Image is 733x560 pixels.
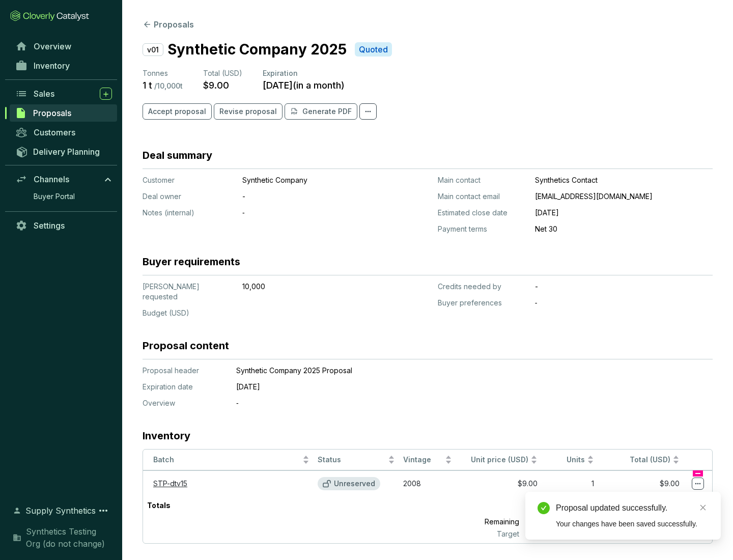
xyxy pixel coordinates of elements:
p: / 10,000 t [154,81,183,91]
p: Estimated close date [438,208,527,218]
p: - [535,282,713,292]
div: Proposal updated successfully. [556,502,709,514]
p: Tonnes [143,68,183,78]
p: Target [439,529,523,539]
h3: Buyer requirements [143,255,240,269]
span: Revise proposal [219,106,277,117]
p: Synthetic Company 2025 [167,39,347,60]
span: Budget (USD) [143,309,189,317]
th: Units [542,450,599,470]
span: Total (USD) [630,455,670,464]
p: 10,000 t [523,529,598,539]
a: Delivery Planning [10,143,117,160]
a: Inventory [10,57,117,74]
p: Synthetic Company 2025 Proposal [236,366,664,376]
a: Customers [10,124,117,141]
p: [DATE] [236,382,664,392]
p: Payment terms [438,224,527,234]
p: [EMAIL_ADDRESS][DOMAIN_NAME] [535,191,713,202]
a: Proposals [10,104,117,122]
a: Close [697,502,709,513]
p: ‐ [535,298,713,308]
span: Proposals [33,108,71,118]
p: Quoted [359,44,388,55]
span: Total (USD) [203,69,242,77]
p: Main contact email [438,191,527,202]
p: - [242,191,380,202]
th: Status [314,450,399,470]
button: Generate PDF [285,103,357,120]
span: Channels [34,174,69,184]
span: Vintage [403,455,443,465]
p: Remaining [439,515,523,529]
p: 9,999 t [523,515,598,529]
p: Customer [143,175,234,185]
p: Synthetics Contact [535,175,713,185]
p: ‐ [242,208,380,218]
p: Main contact [438,175,527,185]
p: Net 30 [535,224,713,234]
span: Overview [34,41,71,51]
div: Your changes have been saved successfully. [556,518,709,529]
p: 1 t [143,79,152,91]
button: Revise proposal [214,103,283,120]
p: Synthetic Company [242,175,380,185]
p: Totals [143,496,175,515]
span: Inventory [34,61,70,71]
p: 1 t [523,496,598,515]
p: Expiration date [143,382,224,392]
p: ‐ [236,398,664,408]
p: Unreserved [334,479,375,488]
p: Notes (internal) [143,208,234,218]
span: Units [546,455,585,465]
p: Generate PDF [302,106,352,117]
p: [DATE] [535,208,713,218]
span: close [699,504,707,511]
span: Accept proposal [148,106,206,117]
span: Supply Synthetics [25,505,96,517]
a: Buyer Portal [29,189,117,204]
p: Buyer preferences [438,298,527,308]
p: $9.00 [203,79,229,91]
td: 1 [542,470,599,496]
th: Vintage [399,450,456,470]
p: Expiration [263,68,345,78]
h3: Inventory [143,429,190,443]
span: Unit price (USD) [471,455,528,464]
a: Overview [10,38,117,55]
span: Buyer Portal [34,191,75,202]
button: Proposals [143,18,194,31]
span: Sales [34,89,54,99]
span: Status [318,455,386,465]
th: Batch [143,450,314,470]
p: Credits needed by [438,282,527,292]
span: Synthetics Testing Org (do not change) [26,525,112,550]
p: Overview [143,398,224,408]
h3: Deal summary [143,148,212,162]
a: Settings [10,217,117,234]
td: $9.00 [598,470,684,496]
a: STP-dtv15 [153,479,187,488]
p: [DATE] ( in a month ) [263,79,345,91]
p: Deal owner [143,191,234,202]
td: $9.00 [456,470,542,496]
span: Delivery Planning [33,147,100,157]
span: check-circle [538,502,550,514]
button: Accept proposal [143,103,212,120]
td: 2008 [399,470,456,496]
p: Proposal header [143,366,224,376]
p: 10,000 [242,282,380,292]
span: Customers [34,127,75,137]
p: [PERSON_NAME] requested [143,282,234,302]
a: Channels [10,171,117,188]
h3: Proposal content [143,339,229,353]
span: Batch [153,455,300,465]
span: Settings [34,220,65,231]
p: v01 [143,43,163,56]
a: Sales [10,85,117,102]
